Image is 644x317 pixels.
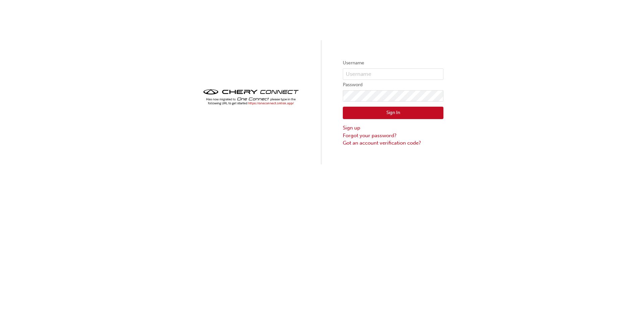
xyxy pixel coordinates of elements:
a: Forgot your password? [343,132,443,140]
label: Password [343,81,443,89]
input: Username [343,68,443,80]
a: Got an account verification code? [343,139,443,147]
button: Sign In [343,107,443,119]
a: Sign up [343,124,443,132]
label: Username [343,59,443,67]
img: cheryconnect [201,87,301,107]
